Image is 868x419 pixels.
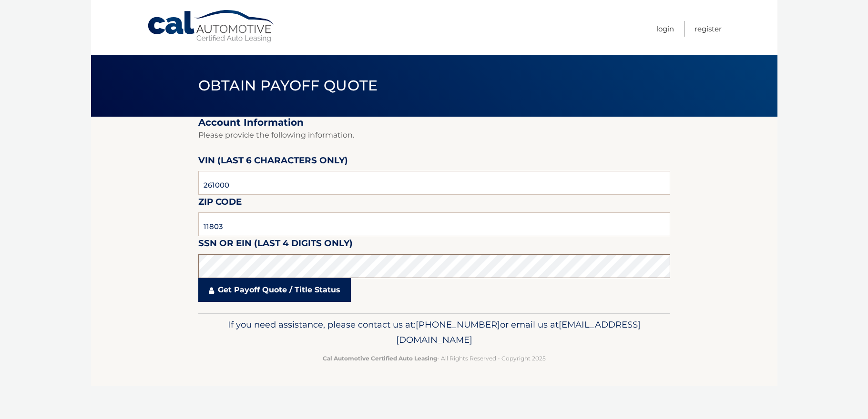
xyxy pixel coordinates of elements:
span: Obtain Payoff Quote [198,77,378,94]
p: Please provide the following information. [198,129,670,142]
p: If you need assistance, please contact us at: or email us at [204,317,664,348]
h2: Account Information [198,117,670,129]
strong: Cal Automotive Certified Auto Leasing [323,355,437,362]
label: VIN (last 6 characters only) [198,153,348,171]
p: - All Rights Reserved - Copyright 2025 [204,353,664,363]
a: Login [656,21,674,37]
span: [PHONE_NUMBER] [416,319,500,330]
a: Register [694,21,722,37]
a: Get Payoff Quote / Title Status [198,278,351,302]
label: SSN or EIN (last 4 digits only) [198,236,353,254]
a: Cal Automotive [147,10,276,43]
label: Zip Code [198,195,242,212]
